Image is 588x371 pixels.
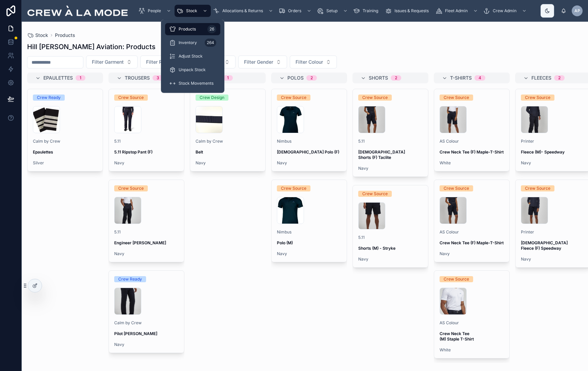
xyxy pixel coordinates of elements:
[277,149,339,154] strong: [DEMOGRAPHIC_DATA] Polo (F)
[146,59,173,65] span: Filter Range
[440,229,459,235] span: AS Colour
[277,240,293,245] strong: Polo (M)
[444,95,469,101] div: Crew Source
[440,251,450,256] a: Navy
[434,180,510,262] a: Crew SourceAS ColourCrew Neck Tee (F) Maple-T-ShirtNavy
[277,251,287,256] span: Navy
[179,40,197,45] span: Inventory
[157,75,159,81] div: 3
[33,149,53,154] strong: Epaulettes
[114,342,124,347] a: Navy
[281,185,306,191] div: Crew Source
[479,75,481,81] div: 4
[179,81,214,86] span: Stock Movements
[118,276,142,282] div: Crew Ready
[277,229,291,235] a: Nimbus
[114,139,121,144] span: 5.11
[521,229,534,235] a: Printer
[358,166,368,171] a: Navy
[140,56,187,68] button: Select Button
[196,139,223,144] span: Calm by Crew
[383,5,433,17] a: Issues & Requests
[440,149,504,154] strong: Crew Neck Tee (F) Maple-T-Shirt
[244,59,273,65] span: Filter Gender
[315,5,351,17] a: Setup
[326,8,338,14] span: Setup
[190,89,266,171] a: Crew DesignCalm by CrewBeltNavy
[521,149,565,154] strong: Fleece (M)- Speedway
[114,251,124,256] a: Navy
[434,89,510,171] a: Crew SourceAS ColourCrew Neck Tee (F) Maple-T-ShirtWhite
[37,95,61,101] div: Crew Ready
[114,240,166,245] strong: Engineer [PERSON_NAME]
[440,320,459,326] a: AS Colour
[238,56,287,68] button: Select Button
[179,26,196,32] span: Products
[521,139,534,144] a: Printer
[440,347,451,353] a: White
[227,75,229,81] div: 1
[277,139,291,144] a: Nimbus
[525,185,550,191] div: Crew Source
[207,25,216,33] div: 26
[114,229,121,235] a: 5.11
[179,54,203,59] span: Adjust Stock
[165,23,220,35] a: Products26
[27,89,103,171] a: Crew ReadyCalm by CrewEpaulettesSilver
[277,160,287,166] a: Navy
[80,75,81,81] div: 1
[352,89,428,177] a: Crew Source5.11[DEMOGRAPHIC_DATA] Shorts (F) TacliteNavy
[287,75,304,81] span: Polos
[108,270,184,353] a: Crew ReadyCalm by CrewPilot [PERSON_NAME]Navy
[43,75,73,81] span: Epaulettes
[165,50,220,62] a: Adjust Stock
[205,39,216,47] div: 264
[271,180,347,262] a: Crew SourceNimbusPolo (M)Navy
[395,75,397,81] div: 2
[521,240,569,251] strong: [DEMOGRAPHIC_DATA] Fleece (F) Speedway
[175,5,211,17] a: Stock
[186,8,197,14] span: Stock
[363,8,378,14] span: Training
[521,160,531,166] span: Navy
[271,89,347,171] a: Crew SourceNimbus[DEMOGRAPHIC_DATA] Polo (F)Navy
[362,95,388,101] div: Crew Source
[108,180,184,262] a: Crew Source5.11Engineer [PERSON_NAME]Navy
[296,59,323,65] span: Filter Colour
[358,149,406,160] strong: [DEMOGRAPHIC_DATA] Shorts (F) Taclite
[200,95,224,101] div: Crew Design
[148,8,161,14] span: People
[310,75,313,81] div: 2
[27,32,48,39] a: Stock
[27,5,128,16] img: App logo
[86,56,138,68] button: Select Button
[108,89,184,171] a: Crew Source5.115.11 Ripstop Pant (F)Navy
[521,256,531,262] span: Navy
[55,32,75,39] a: Products
[394,8,429,14] span: Issues & Requests
[196,149,203,154] strong: Belt
[440,240,504,245] strong: Crew Neck Tee (F) Maple-T-Shirt
[288,8,301,14] span: Orders
[440,331,474,342] strong: Crew Neck Tee (M) Staple T-Shirt
[358,256,368,262] span: Navy
[35,32,48,39] span: Stock
[196,160,206,166] span: Navy
[558,75,561,81] div: 2
[351,5,383,17] a: Training
[114,160,124,166] a: Navy
[444,276,469,282] div: Crew Source
[114,320,142,326] a: Calm by Crew
[165,77,220,89] a: Stock Movements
